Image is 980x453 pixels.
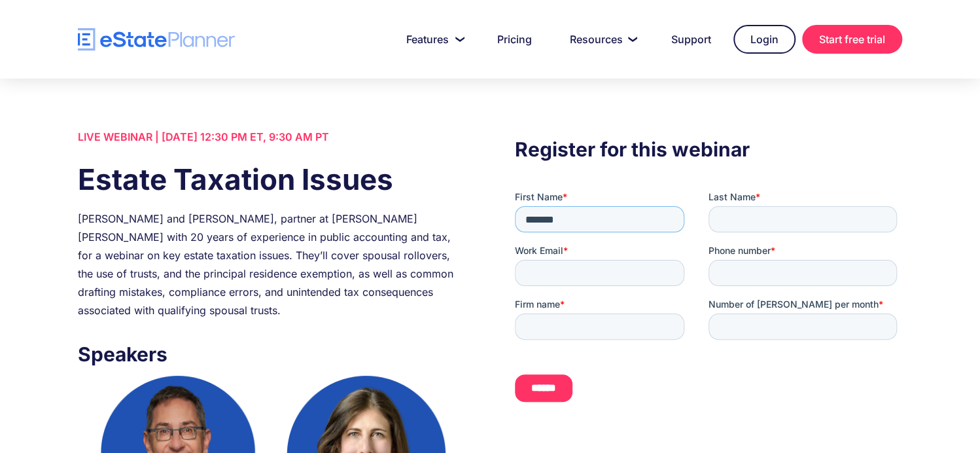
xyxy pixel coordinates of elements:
[78,339,465,369] h3: Speakers
[554,26,649,52] a: Resources
[78,28,235,51] a: home
[78,159,465,200] h1: Estate Taxation Issues
[802,25,902,54] a: Start free trial
[391,26,475,52] a: Features
[656,26,727,52] a: Support
[733,25,796,54] a: Login
[515,134,902,164] h3: Register for this webinar
[78,209,465,319] div: [PERSON_NAME] and [PERSON_NAME], partner at [PERSON_NAME] [PERSON_NAME] with 20 years of experien...
[481,26,548,52] a: Pricing
[515,190,902,413] iframe: Form 0
[78,128,465,146] div: LIVE WEBINAR | [DATE] 12:30 PM ET, 9:30 AM PT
